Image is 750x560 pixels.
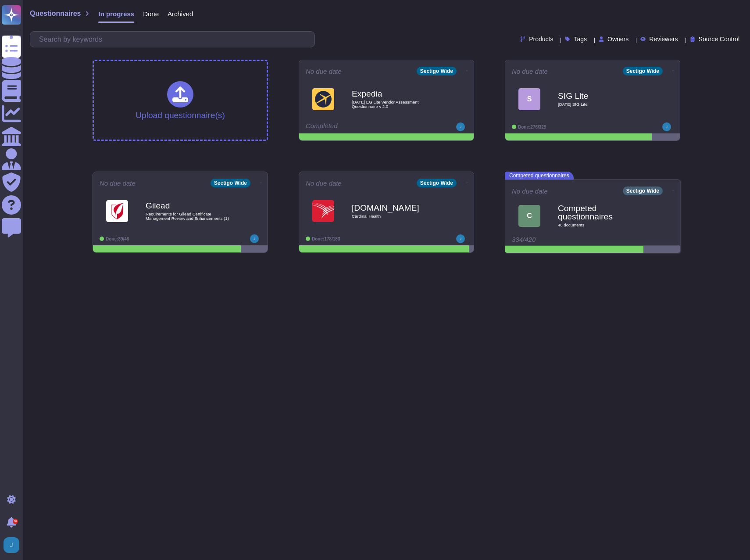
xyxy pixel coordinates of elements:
[623,187,663,195] div: Sectigo Wide
[512,68,548,75] span: No due date
[529,36,553,42] span: Products
[35,32,314,47] input: Search by keywords
[518,205,540,227] div: C
[306,68,342,75] span: No due date
[456,122,465,131] img: user
[518,125,546,129] span: Done: 276/329
[98,11,134,17] span: In progress
[106,237,129,241] span: Done: 39/46
[352,100,439,108] span: [DATE] EG Lite Vendor Assessment Questionnaire v 2.0
[100,180,136,187] span: No due date
[558,204,646,221] b: Competed questionnaires
[699,36,739,42] span: Source Control
[13,519,18,524] div: 9+
[456,234,465,243] img: user
[211,179,250,187] div: Sectigo Wide
[143,11,159,17] span: Done
[168,11,193,17] span: Archived
[2,535,25,555] button: user
[574,36,587,42] span: Tags
[417,67,457,75] div: Sectigo Wide
[558,223,646,227] span: 46 document s
[512,236,536,243] span: 334/420
[352,90,439,98] b: Expedia
[136,81,225,119] div: Upload questionnaire(s)
[518,88,540,110] div: S
[30,10,81,17] span: Questionnaires
[623,67,663,75] div: Sectigo Wide
[106,200,128,222] img: Logo
[558,92,646,100] b: SIG Lite
[417,179,457,187] div: Sectigo Wide
[312,200,334,222] img: Logo
[146,212,233,220] span: Requirements for Gilead Certificate Management Review and Enhancements (1)
[4,537,19,553] img: user
[662,122,671,131] img: user
[649,36,678,42] span: Reviewers
[505,172,574,179] span: Competed questionnaires
[352,204,439,212] b: [DOMAIN_NAME]
[607,36,629,42] span: Owners
[312,237,340,241] span: Done: 178/183
[306,180,342,187] span: No due date
[250,234,259,243] img: user
[146,201,233,210] b: Gilead
[558,102,646,107] span: [DATE] SIG Lite
[306,122,413,131] div: Completed
[512,188,548,194] span: No due date
[312,88,334,110] img: Logo
[352,214,439,219] span: Cardinal Health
